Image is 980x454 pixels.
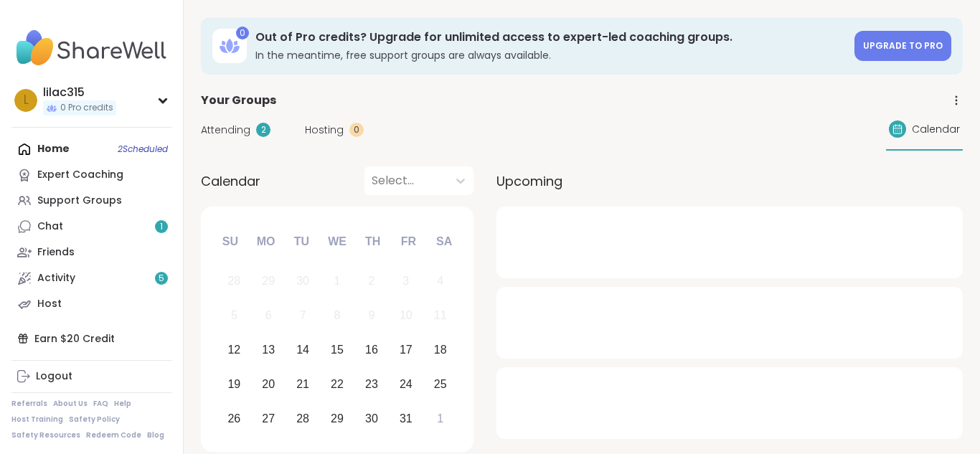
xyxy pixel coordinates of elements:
[253,266,284,297] div: Not available Monday, September 29th, 2025
[288,301,319,331] div: Not available Tuesday, October 7th, 2025
[288,335,319,366] div: Choose Tuesday, October 14th, 2025
[37,168,123,182] div: Expert Coaching
[400,374,413,394] div: 24
[219,335,250,366] div: Choose Sunday, October 12th, 2025
[227,409,240,428] div: 26
[390,403,421,434] div: Choose Friday, October 31st, 2025
[43,85,116,100] div: lilac315
[160,221,163,233] span: 1
[434,340,447,359] div: 18
[219,369,250,399] div: Choose Sunday, October 19th, 2025
[365,409,378,428] div: 30
[255,48,846,62] h3: In the meantime, free support groups are always available.
[219,266,250,297] div: Not available Sunday, September 28th, 2025
[227,340,240,359] div: 12
[368,271,374,290] div: 2
[253,335,284,366] div: Choose Monday, October 13th, 2025
[227,271,240,290] div: 28
[11,415,63,425] a: Host Training
[331,340,344,359] div: 15
[437,409,443,428] div: 1
[357,266,387,297] div: Not available Thursday, October 2nd, 2025
[863,39,943,52] span: Upgrade to Pro
[11,188,171,214] a: Support Groups
[322,266,353,297] div: Not available Wednesday, October 1st, 2025
[265,306,272,325] div: 6
[253,369,284,399] div: Choose Monday, October 20th, 2025
[390,266,421,297] div: Not available Friday, October 3rd, 2025
[434,306,447,325] div: 11
[93,399,108,409] a: FAQ
[331,374,344,394] div: 22
[227,374,240,394] div: 19
[434,374,447,394] div: 25
[262,271,275,290] div: 29
[322,403,353,434] div: Choose Wednesday, October 29th, 2025
[37,297,62,311] div: Host
[262,374,275,394] div: 20
[400,306,413,325] div: 10
[437,271,443,290] div: 4
[253,403,284,434] div: Choose Monday, October 27th, 2025
[201,123,250,138] span: Attending
[24,91,29,110] span: l
[334,306,341,325] div: 8
[201,92,276,109] span: Your Groups
[114,399,131,409] a: Help
[296,271,309,290] div: 30
[288,266,319,297] div: Not available Tuesday, September 30th, 2025
[236,27,249,39] div: 0
[11,265,171,291] a: Activity5
[425,403,456,434] div: Choose Saturday, November 1st, 2025
[286,226,317,257] div: Tu
[53,399,88,409] a: About Us
[147,430,164,440] a: Blog
[11,23,171,73] img: ShareWell Nav Logo
[262,340,275,359] div: 13
[37,194,122,208] div: Support Groups
[365,374,378,394] div: 23
[357,335,387,366] div: Choose Thursday, October 16th, 2025
[11,399,47,409] a: Referrals
[334,271,341,290] div: 1
[219,403,250,434] div: Choose Sunday, October 26th, 2025
[402,271,409,290] div: 3
[86,430,141,440] a: Redeem Code
[255,29,846,45] h3: Out of Pro credits? Upgrade for unlimited access to expert-led coaching groups.
[11,162,171,188] a: Expert Coaching
[400,340,413,359] div: 17
[392,226,424,257] div: Fr
[322,369,353,399] div: Choose Wednesday, October 22nd, 2025
[349,123,364,137] div: 0
[912,122,960,137] span: Calendar
[37,219,63,234] div: Chat
[368,306,374,325] div: 9
[201,171,260,191] span: Calendar
[37,271,75,285] div: Activity
[69,415,120,425] a: Safety Policy
[11,291,171,317] a: Host
[36,369,72,384] div: Logout
[854,31,951,61] a: Upgrade to Pro
[390,369,421,399] div: Choose Friday, October 24th, 2025
[365,340,378,359] div: 16
[322,301,353,331] div: Not available Wednesday, October 8th, 2025
[300,306,306,325] div: 7
[217,264,457,435] div: month 2025-10
[219,301,250,331] div: Not available Sunday, October 5th, 2025
[11,364,171,389] a: Logout
[357,226,389,257] div: Th
[390,335,421,366] div: Choose Friday, October 17th, 2025
[321,226,353,257] div: We
[296,409,309,428] div: 28
[428,226,460,257] div: Sa
[357,301,387,331] div: Not available Thursday, October 9th, 2025
[357,403,387,434] div: Choose Thursday, October 30th, 2025
[400,409,413,428] div: 31
[11,240,171,265] a: Friends
[425,266,456,297] div: Not available Saturday, October 4th, 2025
[296,340,309,359] div: 14
[425,301,456,331] div: Not available Saturday, October 11th, 2025
[390,301,421,331] div: Not available Friday, October 10th, 2025
[256,123,270,137] div: 2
